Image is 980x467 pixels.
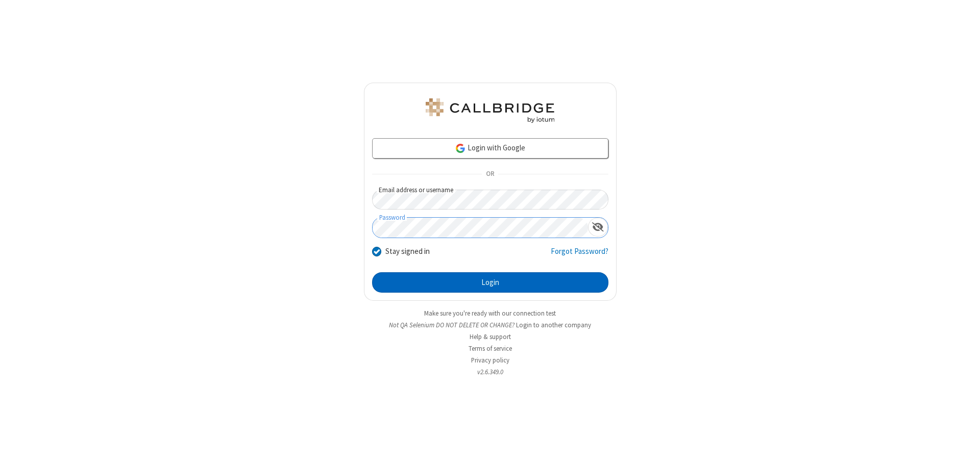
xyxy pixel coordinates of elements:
img: google-icon.png [455,143,466,154]
input: Email address or username [372,190,608,210]
a: Terms of service [469,344,512,353]
img: QA Selenium DO NOT DELETE OR CHANGE [424,98,556,123]
input: Password [373,218,588,238]
a: Help & support [470,332,511,341]
button: Login [372,272,608,293]
li: Not QA Selenium DO NOT DELETE OR CHANGE? [364,320,617,330]
label: Stay signed in [385,246,430,257]
button: Login to another company [516,320,591,330]
div: Show password [588,218,608,237]
a: Login with Google [372,138,608,159]
span: OR [482,167,498,181]
a: Make sure you're ready with our connection test [424,309,556,318]
a: Forgot Password? [551,246,608,265]
a: Privacy policy [471,356,509,365]
li: v2.6.349.0 [364,367,617,377]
